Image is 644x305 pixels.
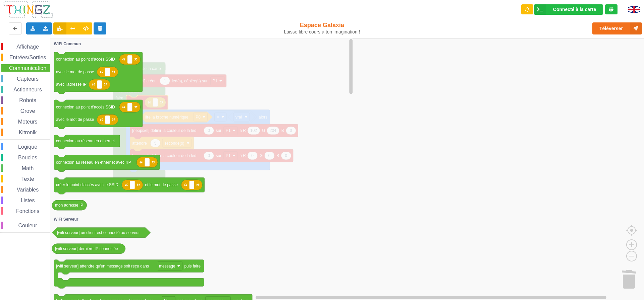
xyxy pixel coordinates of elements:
span: Couleur [17,223,38,228]
text: connexion au point d'accès SSID [56,105,115,109]
div: Tu es connecté au serveur de création de Thingz [605,4,618,14]
span: Communication [8,65,47,71]
text: [wifi serveur] attendre qu'un message soit reçu dans [56,264,149,269]
span: Texte [20,176,35,182]
span: Fonctions [15,208,40,214]
text: connexion au point d'accès SSID [56,57,115,62]
text: message [159,264,175,269]
div: Connecté à la carte [553,7,596,12]
span: Entrées/Sorties [8,55,47,60]
span: Moteurs [17,119,39,125]
text: avec le mot de passe [56,70,94,74]
text: connexion au réseau en ethernet [56,139,115,143]
span: Kitronik [18,130,38,135]
text: et le mot de passe [145,182,178,187]
span: Boucles [17,155,38,160]
div: Laisse libre cours à ton imagination ! [266,29,378,35]
text: WiFi Serveur [54,217,78,222]
text: créer le point d'accès avec le SSID [56,182,118,187]
span: Logique [17,144,38,150]
text: [wifi serveur] dernière IP connectée [55,246,118,251]
span: Grove [19,108,36,114]
text: avec le mot de passe [56,117,94,122]
text: avec l'adresse IP [56,82,87,87]
span: Capteurs [16,76,40,82]
div: Espace Galaxia [266,21,378,35]
div: Ta base fonctionne bien ! [534,4,603,15]
span: Robots [18,97,37,103]
span: Variables [16,187,40,193]
text: [wifi serveur] un client est connecté au serveur [57,230,140,235]
text: connexion au réseau en ethernet avec l'IP [56,160,131,165]
img: thingz_logo.png [3,1,53,18]
text: WiFi Commun [54,42,81,46]
span: Actionneurs [12,87,43,92]
button: Téléverser [592,22,642,34]
span: Math [21,165,35,171]
span: Affichage [15,44,40,50]
img: gb.png [628,6,640,13]
text: mon adresse IP [55,203,83,208]
span: Listes [20,198,36,203]
text: puis faire [184,264,201,269]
